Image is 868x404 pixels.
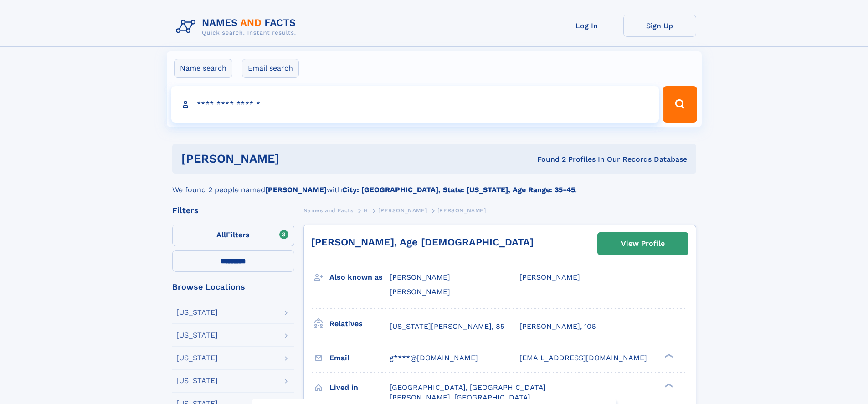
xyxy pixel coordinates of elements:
[621,233,665,254] div: View Profile
[265,185,327,194] b: [PERSON_NAME]
[303,205,354,216] a: Names and Facts
[437,207,486,214] span: [PERSON_NAME]
[174,59,232,78] label: Name search
[390,322,504,332] a: [US_STATE][PERSON_NAME], 85
[342,185,575,194] b: City: [GEOGRAPHIC_DATA], State: [US_STATE], Age Range: 35-45
[663,353,673,358] div: ❯
[378,205,427,216] a: [PERSON_NAME]
[623,15,696,37] a: Sign Up
[550,15,623,37] a: Log In
[176,354,218,362] div: [US_STATE]
[364,205,368,216] a: H
[311,236,534,248] a: [PERSON_NAME], Age [DEMOGRAPHIC_DATA]
[390,273,450,281] span: [PERSON_NAME]
[176,309,218,316] div: [US_STATE]
[408,154,687,164] div: Found 2 Profiles In Our Records Database
[172,225,294,246] label: Filters
[329,316,390,332] h3: Relatives
[519,322,596,332] a: [PERSON_NAME], 106
[172,283,294,291] div: Browse Locations
[172,174,696,195] div: We found 2 people named with .
[519,353,647,362] span: [EMAIL_ADDRESS][DOMAIN_NAME]
[176,377,218,384] div: [US_STATE]
[329,380,390,395] h3: Lived in
[172,15,303,39] img: Logo Names and Facts
[378,207,427,214] span: [PERSON_NAME]
[598,233,688,255] a: View Profile
[242,59,299,78] label: Email search
[216,230,226,239] span: All
[390,383,546,392] span: [GEOGRAPHIC_DATA], [GEOGRAPHIC_DATA]
[663,86,697,123] button: Search Button
[171,86,659,123] input: search input
[663,382,673,388] div: ❯
[390,393,530,402] span: [PERSON_NAME], [GEOGRAPHIC_DATA]
[176,332,218,339] div: [US_STATE]
[172,206,294,215] div: Filters
[364,207,368,214] span: H
[329,350,390,366] h3: Email
[519,273,580,281] span: [PERSON_NAME]
[181,153,408,164] h1: [PERSON_NAME]
[329,270,390,285] h3: Also known as
[390,287,450,296] span: [PERSON_NAME]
